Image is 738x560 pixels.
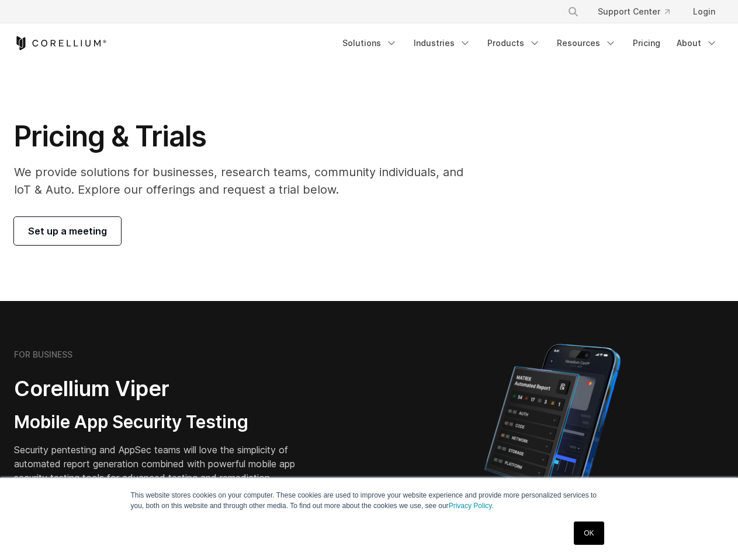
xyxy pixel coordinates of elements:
[14,36,107,50] a: Corellium Home
[335,33,725,54] div: Navigation Menu
[550,33,623,54] a: Resources
[14,163,480,198] p: We provide solutions for businesses, research teams, community individuals, and IoT & Auto. Explo...
[335,33,404,54] a: Solutions
[14,376,313,402] h2: Corellium Viper
[14,349,72,360] h6: FOR BUSINESS
[449,502,494,510] a: Privacy Policy.
[553,1,725,22] div: Navigation Menu
[28,224,107,238] span: Set up a meeting
[684,1,725,22] a: Login
[480,33,548,54] a: Products
[131,490,608,511] p: This website stores cookies on your computer. These cookies are used to improve your website expe...
[407,33,478,54] a: Industries
[670,33,725,54] a: About
[14,217,121,245] a: Set up a meeting
[465,338,640,542] img: Corellium MATRIX automated report on iPhone showing app vulnerability test results across securit...
[574,521,604,545] a: OK
[14,443,313,485] p: Security pentesting and AppSec teams will love the simplicity of automated report generation comb...
[14,411,313,433] h3: Mobile App Security Testing
[626,33,667,54] a: Pricing
[563,1,584,22] button: Search
[14,119,480,154] h1: Pricing & Trials
[588,1,679,22] a: Support Center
